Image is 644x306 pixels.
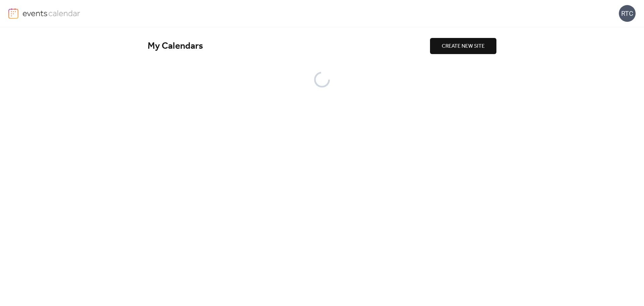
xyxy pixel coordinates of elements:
div: RTC [619,5,636,22]
div: My Calendars [148,40,430,52]
img: logo-type [22,8,80,18]
img: logo [8,8,18,19]
button: CREATE NEW SITE [430,38,496,54]
span: CREATE NEW SITE [442,42,485,50]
